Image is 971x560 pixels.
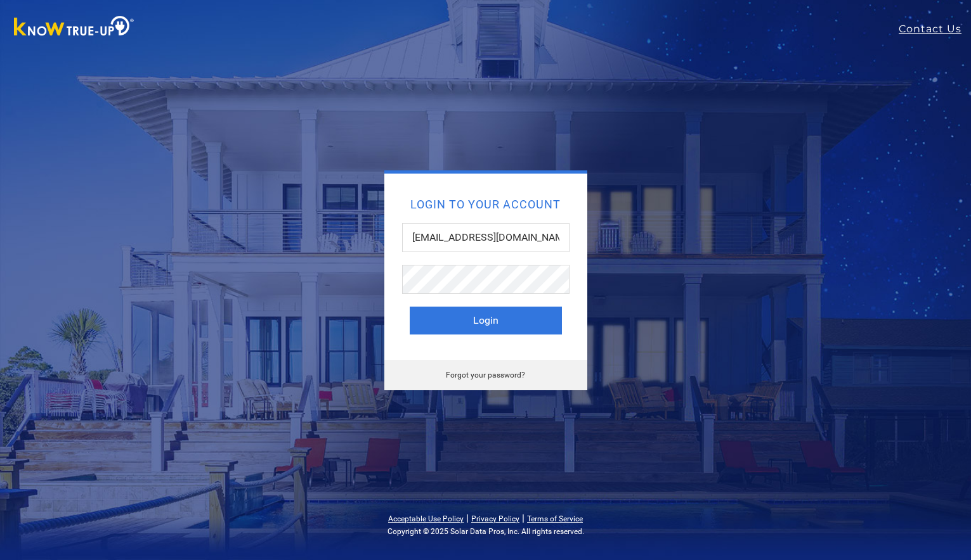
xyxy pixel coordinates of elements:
[410,199,562,210] h2: Login to your account
[466,512,469,524] span: |
[410,307,562,334] button: Login
[388,514,464,523] a: Acceptable Use Policy
[8,13,141,42] img: Know True-Up
[471,514,519,523] a: Privacy Policy
[527,514,583,523] a: Terms of Service
[446,371,525,379] a: Forgot your password?
[899,22,971,37] a: Contact Us
[522,512,525,524] span: |
[402,223,570,252] input: Email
